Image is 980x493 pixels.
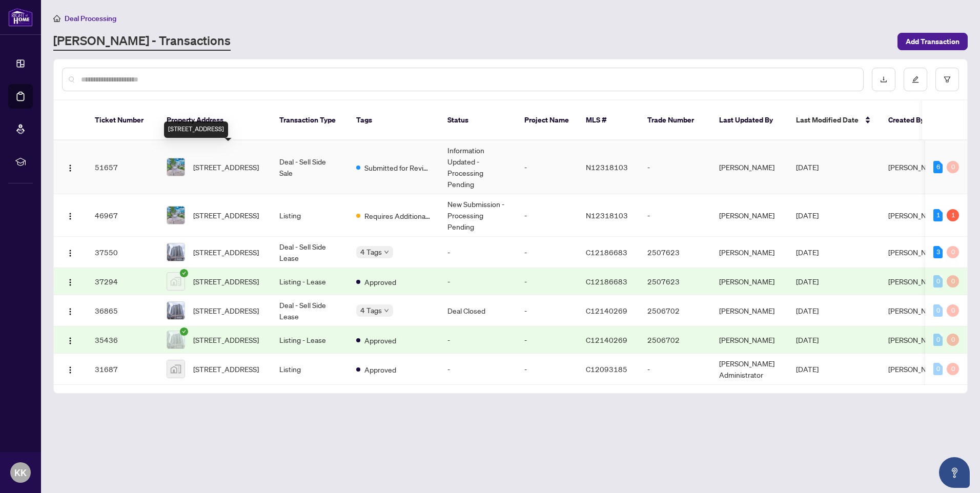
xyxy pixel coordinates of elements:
div: 0 [933,275,943,287]
span: N12318103 [586,211,628,220]
th: Status [439,100,516,140]
td: - [516,295,578,326]
span: KK [14,465,27,480]
td: Deal - Sell Side Lease [271,237,348,268]
button: Logo [62,332,78,348]
button: Logo [62,302,78,319]
span: [PERSON_NAME] [888,248,944,257]
span: download [880,76,887,83]
div: 0 [933,363,943,375]
button: Logo [62,244,78,260]
td: 51657 [87,140,158,194]
td: - [439,354,516,385]
td: 2507623 [639,237,711,268]
span: check-circle [180,269,188,277]
div: 0 [947,246,959,258]
td: - [639,140,711,194]
td: - [439,268,516,295]
td: Listing [271,194,348,237]
img: logo [8,8,33,27]
td: 37550 [87,237,158,268]
td: 37294 [87,268,158,295]
span: down [384,308,389,313]
span: 4 Tags [360,304,382,316]
td: [PERSON_NAME] [711,194,788,237]
span: filter [944,76,951,83]
span: [DATE] [796,211,819,220]
span: Approved [364,335,396,346]
div: 0 [933,334,943,346]
span: [DATE] [796,162,819,172]
span: [PERSON_NAME] [888,277,944,286]
img: Logo [66,307,74,316]
td: New Submission - Processing Pending [439,194,516,237]
div: 6 [933,161,943,173]
span: [DATE] [796,335,819,344]
img: Logo [66,366,74,374]
span: check-circle [180,327,188,336]
button: filter [935,68,959,91]
th: MLS # [578,100,639,140]
div: 0 [947,304,959,317]
td: [PERSON_NAME] [711,140,788,194]
span: Last Modified Date [796,114,859,126]
span: [STREET_ADDRESS] [193,161,259,173]
img: thumbnail-img [167,273,185,290]
span: [PERSON_NAME] [888,364,944,374]
td: - [516,237,578,268]
th: Ticket Number [87,100,158,140]
span: 4 Tags [360,246,382,258]
span: [DATE] [796,248,819,257]
img: thumbnail-img [167,243,185,261]
span: C12140269 [586,306,627,315]
span: C12093185 [586,364,627,374]
button: Logo [62,361,78,377]
td: Listing - Lease [271,326,348,354]
span: [STREET_ADDRESS] [193,363,259,375]
button: Logo [62,159,78,175]
span: Add Transaction [906,33,959,50]
td: Deal Closed [439,295,516,326]
span: C12186683 [586,248,627,257]
button: Open asap [939,457,970,488]
img: Logo [66,249,74,257]
span: [DATE] [796,364,819,374]
img: Logo [66,278,74,286]
td: Deal - Sell Side Sale [271,140,348,194]
td: - [516,354,578,385]
div: [STREET_ADDRESS] [164,121,228,138]
span: edit [912,76,919,83]
button: download [872,68,895,91]
span: [STREET_ADDRESS] [193,305,259,316]
th: Trade Number [639,100,711,140]
span: [PERSON_NAME] [888,211,944,220]
div: 1 [933,209,943,221]
th: Created By [880,100,942,140]
div: 0 [947,161,959,173]
td: Listing - Lease [271,268,348,295]
span: [STREET_ADDRESS] [193,210,259,221]
td: - [516,194,578,237]
td: Information Updated - Processing Pending [439,140,516,194]
th: Transaction Type [271,100,348,140]
span: Approved [364,276,396,287]
div: 0 [947,363,959,375]
span: Submitted for Review [364,162,431,173]
td: 2507623 [639,268,711,295]
td: - [439,237,516,268]
td: 35436 [87,326,158,354]
td: [PERSON_NAME] [711,326,788,354]
span: [PERSON_NAME] [888,162,944,172]
th: Last Updated By [711,100,788,140]
a: [PERSON_NAME] - Transactions [53,32,231,51]
td: - [516,140,578,194]
td: [PERSON_NAME] [711,268,788,295]
img: thumbnail-img [167,207,185,224]
td: 31687 [87,354,158,385]
span: [STREET_ADDRESS] [193,334,259,345]
span: home [53,15,60,22]
th: Property Address [158,100,271,140]
td: - [516,268,578,295]
td: - [639,194,711,237]
span: Requires Additional Docs [364,210,431,221]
